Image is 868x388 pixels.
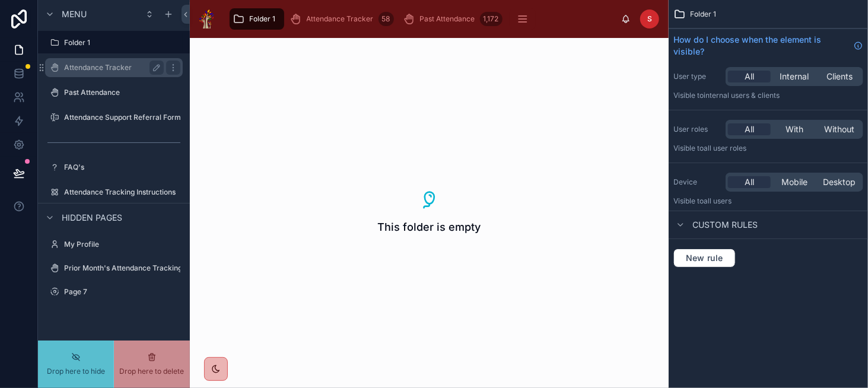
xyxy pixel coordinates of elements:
span: Folder 1 [250,14,276,24]
span: New rule [681,253,728,263]
label: User type [673,72,721,81]
span: Hidden pages [62,212,122,224]
a: Page 7 [45,282,183,301]
span: Menu [62,8,87,20]
span: Internal [780,71,809,82]
label: Prior Month's Attendance Tracking [64,263,182,273]
label: Folder 1 [64,38,176,47]
a: Prior Month's Attendance Tracking [45,259,183,278]
a: Attendance Support Referral Form [45,108,183,127]
a: Folder 1 [45,33,183,52]
span: Without [825,123,855,135]
label: User roles [673,125,721,134]
span: All [745,176,754,188]
div: 58 [379,12,394,26]
img: App logo [199,9,214,28]
span: How do I choose when the element is visible? [673,34,849,58]
span: This folder is empty [378,219,481,236]
button: New rule [673,249,736,268]
a: Past Attendance [45,83,183,102]
span: Custom rules [692,219,758,231]
label: Past Attendance [64,88,180,97]
span: Folder 1 [690,9,716,19]
p: Visible to [673,144,863,153]
span: Clients [826,71,853,82]
a: Attendance Tracking Instructions [45,183,183,202]
label: Attendance Tracker [64,63,159,72]
span: Drop here to delete [120,367,185,376]
a: Attendance Tracker58 [287,8,398,30]
label: My Profile [64,240,180,249]
a: Attendance Tracker [45,58,183,77]
label: FAQ's [64,163,180,172]
a: Past Attendance1,172 [400,8,506,30]
span: Past Attendance [420,14,475,24]
div: 1,172 [480,12,503,26]
a: Folder 1 [230,8,284,30]
span: All [745,71,754,82]
span: Drop here to hide [47,367,105,376]
span: Mobile [781,176,807,188]
label: Device [673,177,721,187]
a: FAQ's [45,158,183,177]
label: Attendance Support Referral Form [64,113,181,122]
label: Attendance Tracking Instructions [64,187,180,197]
span: All [745,123,754,135]
span: S [647,14,652,24]
span: Internal users & clients [704,91,780,100]
span: all users [704,196,732,205]
div: scrollable content [224,6,621,32]
a: My Profile [45,235,183,254]
label: Page 7 [64,287,180,297]
p: Visible to [673,91,863,100]
span: Desktop [824,176,856,188]
a: How do I choose when the element is visible? [673,34,863,58]
p: Visible to [673,196,863,206]
span: All user roles [704,144,746,152]
span: Attendance Tracker [307,14,374,24]
span: With [786,123,803,135]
